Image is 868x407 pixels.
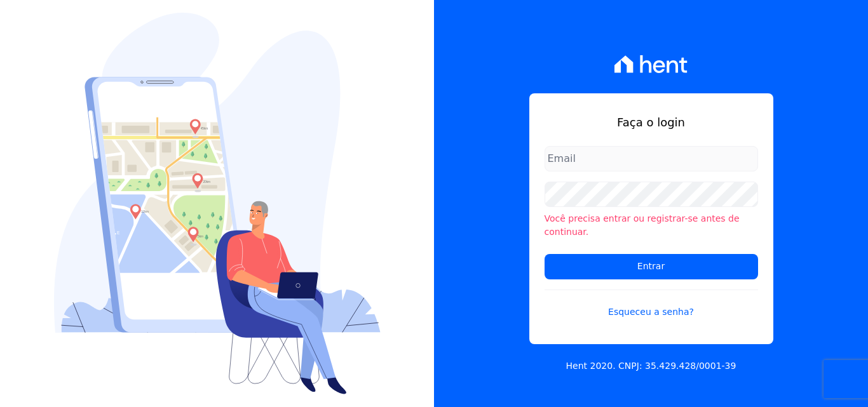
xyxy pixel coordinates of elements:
a: Esqueceu a senha? [545,290,758,319]
img: Login [54,13,381,394]
input: Entrar [545,254,758,279]
p: Hent 2020. CNPJ: 35.429.428/0001-39 [566,359,736,373]
li: Você precisa entrar ou registrar-se antes de continuar. [545,212,758,239]
h1: Faça o login [545,114,758,131]
input: Email [545,146,758,171]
